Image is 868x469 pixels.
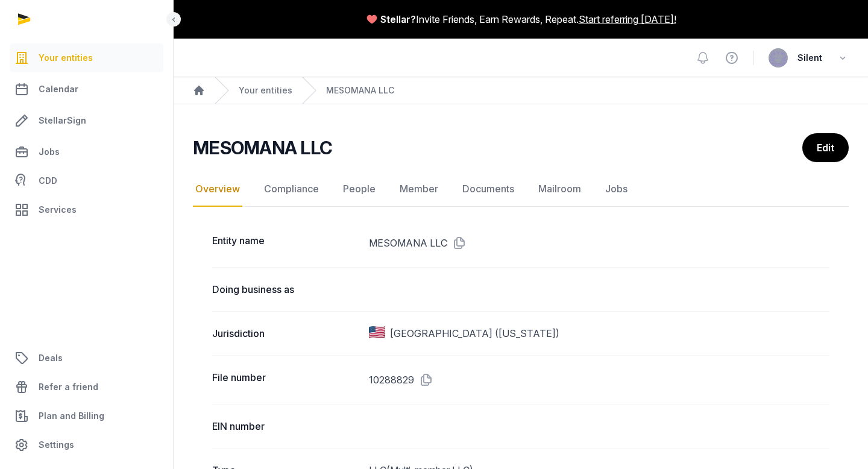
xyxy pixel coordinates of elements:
span: Your entities [39,51,93,65]
dt: EIN number [212,419,359,433]
a: Services [10,195,163,224]
span: Stellar? [380,12,416,27]
a: Documents [460,172,517,207]
a: People [341,172,378,207]
dd: MESOMANA LLC [369,233,829,253]
a: Settings [10,430,163,459]
nav: Breadcrumb [174,77,868,104]
a: Edit [802,133,849,162]
span: Refer a friend [39,380,98,394]
dt: File number [212,370,359,389]
a: Jobs [603,172,630,207]
span: Jobs [39,145,60,159]
a: Calendar [10,75,163,104]
a: Overview [193,172,242,207]
a: Refer a friend [10,373,163,401]
span: Settings [39,438,74,452]
a: StellarSign [10,106,163,135]
span: Services [39,203,77,217]
a: Member [397,172,441,207]
span: Deals [39,351,63,365]
a: Your entities [10,43,163,72]
a: Mailroom [536,172,583,207]
a: Deals [10,344,163,373]
span: Calendar [39,82,78,96]
a: MESOMANA LLC [326,84,394,96]
a: Jobs [10,137,163,166]
dd: 10288829 [369,370,829,389]
nav: Tabs [193,172,849,207]
span: [GEOGRAPHIC_DATA] ([US_STATE]) [390,326,559,341]
h2: MESOMANA LLC [193,137,332,159]
span: Silent [797,51,822,65]
dt: Jurisdiction [212,326,359,341]
a: CDD [10,169,163,193]
a: Start referring [DATE]! [579,12,676,27]
dt: Doing business as [212,282,359,297]
span: StellarSign [39,113,86,128]
a: Compliance [262,172,321,207]
span: CDD [39,174,57,188]
span: Plan and Billing [39,409,104,423]
img: avatar [769,48,788,68]
a: Plan and Billing [10,401,163,430]
dt: Entity name [212,233,359,253]
a: Your entities [239,84,292,96]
